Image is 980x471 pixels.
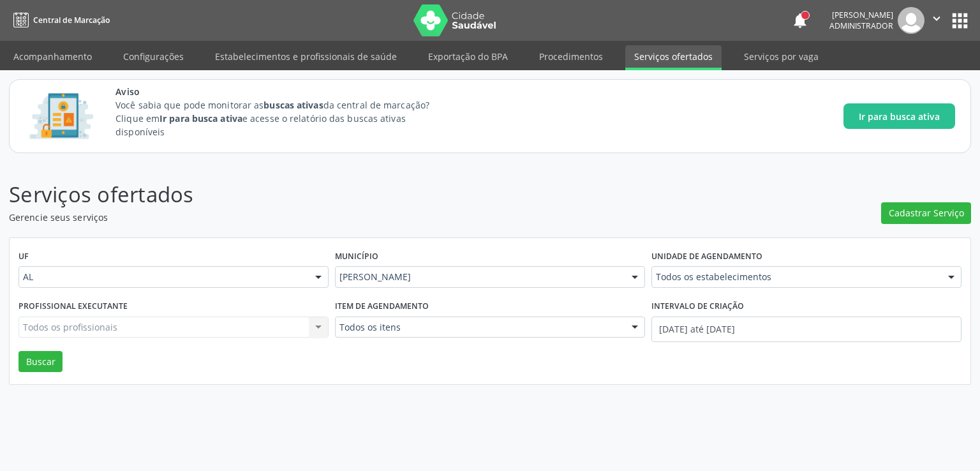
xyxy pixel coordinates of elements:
span: [PERSON_NAME] [339,271,619,283]
input: Selecione um intervalo [651,317,961,342]
i:  [930,11,944,26]
a: Configurações [114,45,193,68]
span: Aviso [115,85,453,98]
img: Imagem de CalloutCard [25,87,98,145]
a: Procedimentos [530,45,612,68]
div: [PERSON_NAME] [829,10,893,20]
span: Cadastrar Serviço [889,206,964,220]
span: AL [23,271,302,283]
label: Profissional executante [19,297,128,317]
label: Município [335,247,378,267]
button: Cadastrar Serviço [881,202,971,224]
p: Gerencie seus serviços [9,211,683,224]
button: notifications [791,11,809,29]
span: Central de Marcação [33,15,110,26]
span: Todos os itens [339,321,619,334]
button: Ir para busca ativa [843,103,955,129]
label: Item de agendamento [335,297,429,317]
button:  [924,7,949,34]
button: apps [949,10,971,32]
strong: Ir para busca ativa [160,112,242,124]
a: Acompanhamento [4,45,101,68]
span: Administrador [829,20,893,31]
label: Intervalo de criação [651,297,744,317]
a: Estabelecimentos e profissionais de saúde [206,45,406,68]
a: Serviços por vaga [735,45,828,68]
a: Central de Marcação [9,10,110,31]
button: Buscar [19,351,63,373]
span: Todos os estabelecimentos [656,271,935,283]
strong: buscas ativas [264,99,323,111]
p: Serviços ofertados [9,179,683,211]
a: Serviços ofertados [625,45,722,70]
span: Ir para busca ativa [859,110,940,123]
label: UF [19,247,29,267]
a: Exportação do BPA [419,45,517,68]
label: Unidade de agendamento [651,247,762,267]
p: Você sabia que pode monitorar as da central de marcação? Clique em e acesse o relatório das busca... [115,98,453,138]
img: img [898,7,924,34]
